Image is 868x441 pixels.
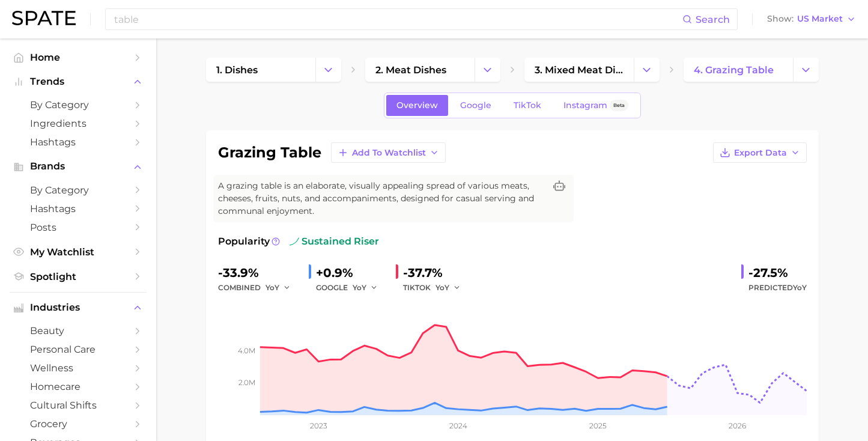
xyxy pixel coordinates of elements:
a: cultural shifts [10,396,147,415]
div: -37.7% [403,263,469,282]
img: sustained riser [290,237,299,246]
div: +0.9% [316,263,386,282]
span: grocery [30,418,126,430]
span: Overview [396,100,438,111]
button: YoY [353,281,378,295]
a: Spotlight [10,267,147,286]
a: wellness [10,359,147,377]
span: TikTok [514,100,541,111]
span: YoY [353,282,366,293]
span: Add to Watchlist [352,148,426,158]
a: by Category [10,96,147,114]
h1: grazing table [218,145,321,160]
span: My Watchlist [30,246,126,258]
a: InstagramBeta [553,95,639,116]
span: Spotlight [30,271,126,282]
span: Beta [613,100,625,111]
img: SPATE [12,11,76,25]
div: -27.5% [748,263,807,282]
span: Brands [30,161,126,172]
button: Change Category [793,58,819,82]
button: Trends [10,73,147,91]
div: combined [218,281,299,295]
span: by Category [30,99,126,111]
button: Add to Watchlist [331,142,446,163]
a: Hashtags [10,133,147,151]
span: 1. dishes [216,64,258,76]
span: Home [30,52,126,63]
span: Posts [30,222,126,233]
a: Ingredients [10,114,147,133]
span: Show [767,16,794,22]
button: ShowUS Market [764,11,859,27]
div: GOOGLE [316,281,386,295]
a: Posts [10,218,147,237]
span: A grazing table is an elaborate, visually appealing spread of various meats, cheeses, fruits, nut... [218,180,545,217]
span: Hashtags [30,136,126,148]
div: TIKTOK [403,281,469,295]
button: Brands [10,157,147,175]
button: Industries [10,299,147,317]
span: Export Data [734,148,787,158]
span: Predicted [748,281,807,295]
a: Google [450,95,502,116]
button: Change Category [634,58,660,82]
span: Search [696,14,730,25]
span: YoY [436,282,449,293]
tspan: 2025 [589,421,607,430]
span: by Category [30,184,126,196]
span: Trends [30,76,126,87]
a: grocery [10,415,147,433]
button: Change Category [475,58,500,82]
button: YoY [266,281,291,295]
tspan: 2024 [449,421,467,430]
span: Industries [30,302,126,313]
button: Change Category [315,58,341,82]
a: TikTok [503,95,551,116]
a: by Category [10,181,147,199]
span: Ingredients [30,118,126,129]
span: Instagram [563,100,607,111]
a: 3. mixed meat dishes [524,58,634,82]
span: homecare [30,381,126,392]
tspan: 2026 [729,421,746,430]
span: personal care [30,344,126,355]
tspan: 2023 [309,421,327,430]
span: beauty [30,325,126,336]
span: wellness [30,362,126,374]
a: My Watchlist [10,243,147,261]
span: YoY [793,283,807,292]
a: 2. meat dishes [365,58,475,82]
button: Export Data [713,142,807,163]
a: 4. grazing table [684,58,793,82]
span: 4. grazing table [694,64,774,76]
a: homecare [10,377,147,396]
span: 3. mixed meat dishes [535,64,624,76]
span: Google [460,100,491,111]
a: Hashtags [10,199,147,218]
a: Overview [386,95,448,116]
div: -33.9% [218,263,299,282]
span: YoY [266,282,279,293]
button: YoY [436,281,461,295]
span: cultural shifts [30,400,126,411]
span: Hashtags [30,203,126,214]
span: Popularity [218,234,270,249]
a: beauty [10,321,147,340]
span: 2. meat dishes [375,64,446,76]
a: personal care [10,340,147,359]
a: 1. dishes [206,58,315,82]
span: US Market [797,16,843,22]
span: sustained riser [290,234,379,249]
input: Search here for a brand, industry, or ingredient [113,9,682,29]
a: Home [10,48,147,67]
